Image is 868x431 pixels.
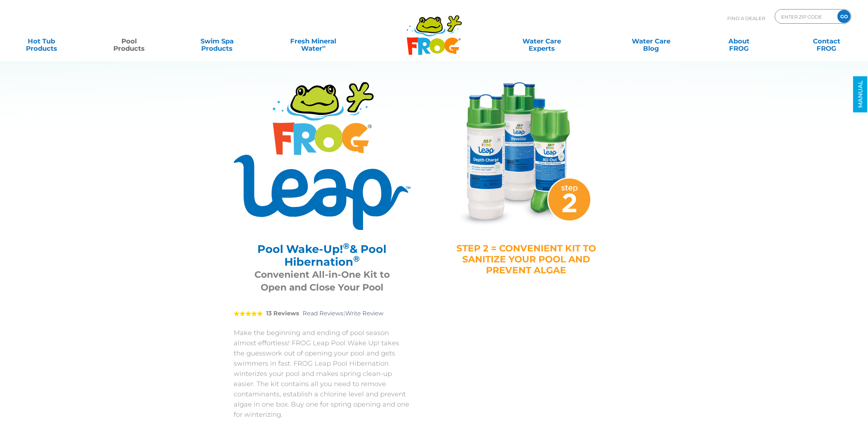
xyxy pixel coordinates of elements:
[243,268,401,294] h3: Convenient All-in-One Kit to Open and Close Your Pool
[353,254,360,264] sup: ®
[266,310,299,317] strong: 13 Reviews
[270,34,356,49] a: Fresh MineralWater∞
[243,243,401,268] h2: Pool Wake-Up! & Pool Hibernation
[486,34,597,49] a: Water CareExperts
[705,34,773,49] a: AboutFROG
[234,82,410,230] img: Product Logo
[781,11,830,22] input: Zip Code Form
[837,10,851,23] input: GO
[793,34,861,49] a: ContactFROG
[727,9,765,27] p: Find A Dealer
[234,311,263,316] span: 5
[183,34,251,49] a: Swim SpaProducts
[303,310,343,317] a: Read Reviews
[322,43,326,49] sup: ∞
[453,82,599,228] img: FROG® Leap Pool Wake-Up!® / Pool Hibernation® Kit — all-in-one solution for opening and closing p...
[456,243,596,276] h4: STEP 2 = CONVENIENT KIT TO SANITIZE YOUR POOL AND PREVENT ALGAE
[234,299,410,328] div: |
[95,34,163,49] a: PoolProducts
[234,328,410,420] p: Make the beginning and ending of pool season almost effortless! FROG Leap Pool Wake Up! takes the...
[853,76,868,112] a: MANUAL
[345,310,384,317] a: Write Review
[343,241,350,251] sup: ®
[617,34,685,49] a: Water CareBlog
[7,34,75,49] a: Hot TubProducts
